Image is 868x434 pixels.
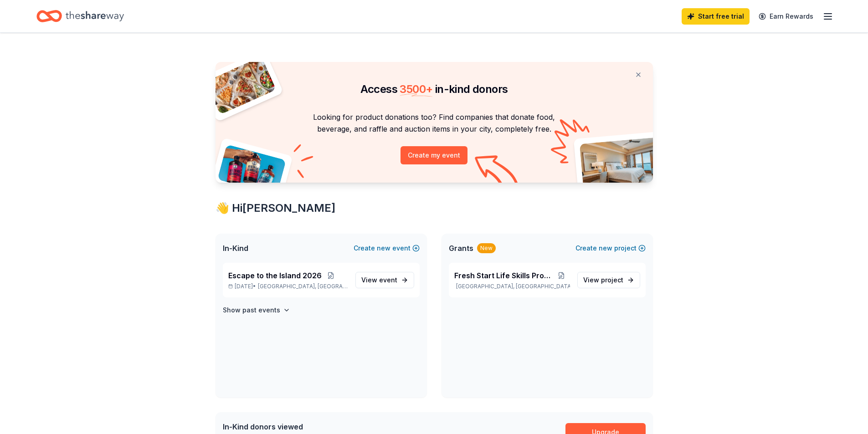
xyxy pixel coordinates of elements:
span: View [583,275,623,286]
span: View [361,275,397,286]
p: Looking for product donations too? Find companies that donate food, beverage, and raffle and auct... [226,111,642,135]
span: Access in-kind donors [360,82,508,96]
p: [GEOGRAPHIC_DATA], [GEOGRAPHIC_DATA] [454,283,570,290]
span: new [377,243,390,254]
span: Grants [449,243,473,254]
div: In-Kind donors viewed [223,421,409,432]
span: Fresh Start Life Skills Program [454,270,553,281]
img: Curvy arrow [475,155,520,189]
a: Earn Rewards [753,8,819,25]
span: In-Kind [223,243,248,254]
a: View event [355,272,414,288]
h4: Show past events [223,305,280,316]
span: Escape to the Island 2026 [228,270,322,281]
button: Createnewevent [354,243,420,254]
span: [GEOGRAPHIC_DATA], [GEOGRAPHIC_DATA] [258,283,348,290]
div: 👋 Hi [PERSON_NAME] [216,201,653,215]
img: Pizza [205,56,276,115]
a: View project [577,272,640,288]
span: event [379,276,397,284]
button: Createnewproject [575,243,646,254]
button: Show past events [223,305,290,316]
span: 3500 + [400,82,432,96]
button: Create my event [401,146,467,164]
p: [DATE] • [228,283,348,290]
a: Start free trial [682,8,750,25]
span: new [599,243,612,254]
div: New [477,243,496,253]
a: Home [36,5,124,27]
span: project [601,276,623,284]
